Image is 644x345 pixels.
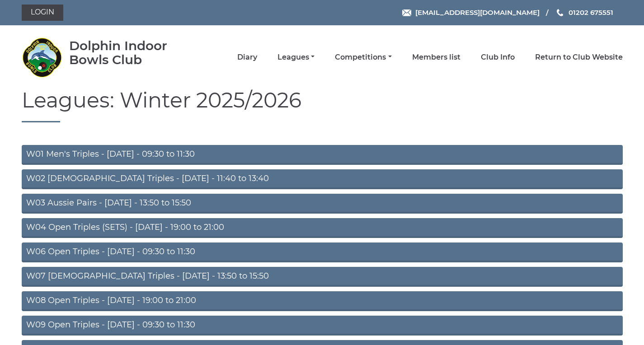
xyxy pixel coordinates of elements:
[22,194,623,214] a: W03 Aussie Pairs - [DATE] - 13:50 to 15:50
[237,52,257,62] a: Diary
[535,52,623,62] a: Return to Club Website
[22,218,623,238] a: W04 Open Triples (SETS) - [DATE] - 19:00 to 21:00
[22,5,63,21] a: Login
[69,39,193,67] div: Dolphin Indoor Bowls Club
[22,37,62,78] img: Dolphin Indoor Bowls Club
[22,169,623,189] a: W02 [DEMOGRAPHIC_DATA] Triples - [DATE] - 11:40 to 13:40
[557,9,563,16] img: Phone us
[277,52,315,62] a: Leagues
[481,52,515,62] a: Club Info
[22,242,623,262] a: W06 Open Triples - [DATE] - 09:30 to 11:30
[22,267,623,287] a: W07 [DEMOGRAPHIC_DATA] Triples - [DATE] - 13:50 to 15:50
[415,8,540,17] span: [EMAIL_ADDRESS][DOMAIN_NAME]
[412,52,461,62] a: Members list
[335,52,391,62] a: Competitions
[402,7,540,18] a: Email [EMAIL_ADDRESS][DOMAIN_NAME]
[22,145,623,165] a: W01 Men's Triples - [DATE] - 09:30 to 11:30
[22,89,623,122] h1: Leagues: Winter 2025/2026
[555,7,613,18] a: Phone us 01202 675551
[402,9,411,16] img: Email
[22,291,623,311] a: W08 Open Triples - [DATE] - 19:00 to 21:00
[22,316,623,336] a: W09 Open Triples - [DATE] - 09:30 to 11:30
[569,8,613,17] span: 01202 675551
